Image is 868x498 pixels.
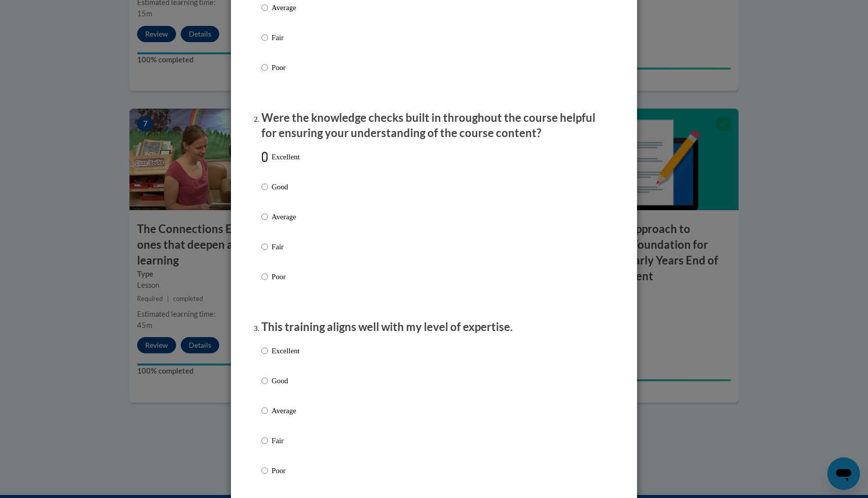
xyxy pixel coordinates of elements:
[261,241,268,252] input: Fair
[261,375,268,386] input: Good
[261,110,607,142] p: Were the knowledge checks built in throughout the course helpful for ensuring your understanding ...
[272,62,299,73] p: Poor
[272,271,299,282] p: Poor
[261,32,268,43] input: Fair
[272,375,299,386] p: Good
[261,319,607,335] p: This training aligns well with my level of expertise.
[272,32,299,43] p: Fair
[272,2,299,13] p: Average
[261,151,268,162] input: Excellent
[272,211,299,222] p: Average
[272,241,299,252] p: Fair
[261,271,268,282] input: Poor
[272,181,299,192] p: Good
[261,62,268,73] input: Poor
[272,405,299,416] p: Average
[272,345,299,356] p: Excellent
[272,151,299,162] p: Excellent
[261,345,268,356] input: Excellent
[261,405,268,416] input: Average
[261,2,268,13] input: Average
[261,435,268,446] input: Fair
[261,211,268,222] input: Average
[272,465,299,476] p: Poor
[261,181,268,192] input: Good
[272,435,299,446] p: Fair
[261,465,268,476] input: Poor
